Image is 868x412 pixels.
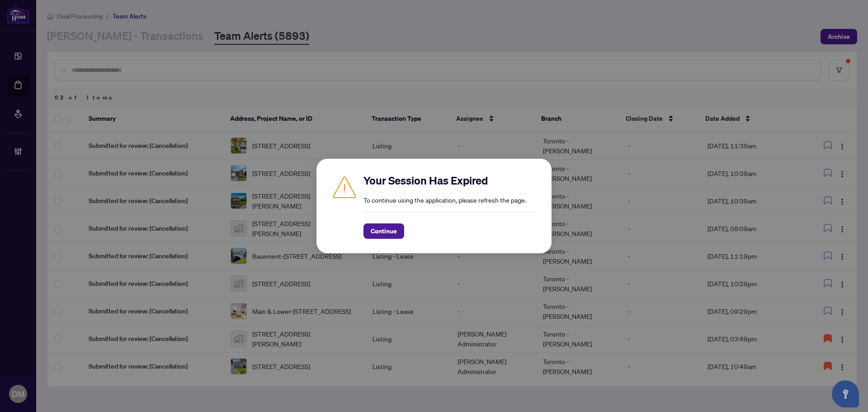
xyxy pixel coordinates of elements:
span: Continue [371,224,397,238]
button: Continue [363,223,404,239]
img: Caution icon [331,173,358,200]
h2: Your Session Has Expired [363,173,537,188]
button: Open asap [832,380,859,407]
div: To continue using the application, please refresh the page. [363,173,537,239]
